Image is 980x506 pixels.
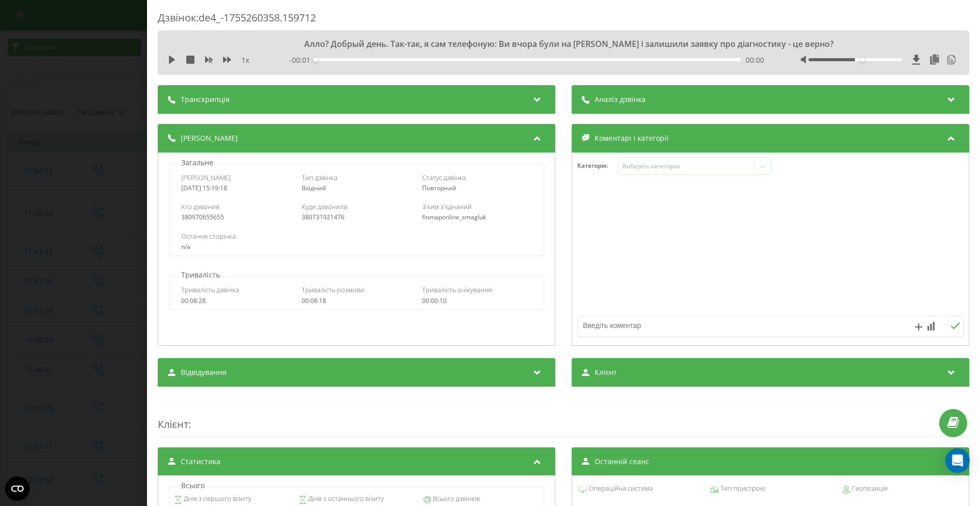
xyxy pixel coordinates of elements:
span: Геопозиція [850,484,888,494]
span: 00:00 [746,55,764,65]
div: 380731921476 [302,214,411,221]
div: 00:08:28 [181,297,291,305]
p: Всього [179,480,207,491]
span: Статистика [181,457,220,467]
span: Всього дзвінків [431,494,480,504]
span: - 00:01 [289,55,315,65]
span: Тривалість дзвінка [181,285,239,294]
span: Куди дзвонили [302,202,348,211]
div: Виберіть категорію [622,162,750,170]
span: Вхідний [302,184,326,192]
div: 00:00:10 [422,297,532,305]
button: Open CMP widget [5,476,30,501]
span: [PERSON_NAME] [181,173,231,182]
div: Open Intercom Messenger [945,448,970,473]
span: [PERSON_NAME] [181,133,238,143]
div: finmaponline_smagluk [422,214,532,221]
span: Днів з першого візиту [182,494,251,504]
div: n/a [181,243,531,250]
span: Останній сеанс [595,457,649,467]
div: 00:08:18 [302,297,411,305]
div: Accessibility label [313,58,317,62]
div: Accessibility label [861,58,865,62]
span: З ким з'єднаний [422,202,472,211]
span: Тривалість очікування [422,285,492,294]
span: Коментарі і категорії [595,133,669,143]
h4: Категорія : [577,162,618,169]
span: Статус дзвінка [422,173,466,182]
div: Дзвінок : de4_-1755260358.159712 [158,11,969,31]
span: Тип пристрою [719,484,765,494]
span: Остання сторінка [181,232,236,241]
span: Клієнт [595,367,617,377]
span: Повторний [422,184,456,192]
span: Тип дзвінка [302,173,337,182]
span: Відвідування [181,367,227,377]
span: Днів з останнього візиту [307,494,384,504]
span: Транскрипція [181,94,230,105]
span: Хто дзвонив [181,202,219,211]
span: 1 x [241,55,249,65]
div: 380970655655 [181,214,291,221]
span: Клієнт [158,417,188,431]
span: Аналіз дзвінка [595,94,646,105]
span: Операційна система [587,484,653,494]
div: Алло? Добрый день. Так-так, я сам телефоную: Ви вчора були на [PERSON_NAME] і залишили заявку про... [245,38,882,49]
div: [DATE] 15:19:18 [181,185,291,192]
span: Тривалість розмови [302,285,364,294]
p: Тривалість [179,270,223,280]
p: Загальне [179,158,216,168]
div: : [158,397,969,437]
